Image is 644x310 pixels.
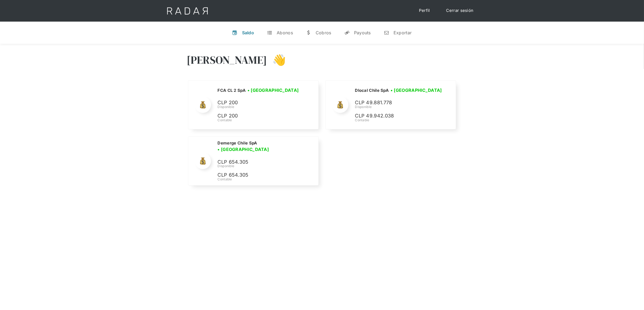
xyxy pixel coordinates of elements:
[391,87,442,93] h3: • [GEOGRAPHIC_DATA]
[217,164,312,169] div: Disponible
[187,53,267,67] h3: [PERSON_NAME]
[267,30,272,35] div: t
[217,105,300,109] div: Disponible
[355,112,436,120] p: CLP 49.942.038
[232,30,238,35] div: v
[355,88,389,93] h2: Dlocal Chile SpA
[217,146,269,153] h3: • [GEOGRAPHIC_DATA]
[242,30,254,35] div: Saldo
[277,30,293,35] div: Abonos
[217,158,299,166] p: CLP 654.305
[355,99,436,107] p: CLP 49.881.778
[355,118,444,123] div: Contable
[441,5,479,16] a: Cerrar sesión
[247,87,299,93] h3: • [GEOGRAPHIC_DATA]
[267,53,286,67] h3: 👋
[217,99,299,107] p: CLP 200
[355,105,444,109] div: Disponible
[414,5,435,16] a: Perfil
[394,30,412,35] div: Exportar
[306,30,311,35] div: w
[217,177,312,182] div: Contable
[217,118,300,123] div: Contable
[344,30,350,35] div: y
[316,30,331,35] div: Cobros
[354,30,371,35] div: Payouts
[217,88,246,93] h2: FCA CL 2 SpA
[217,171,299,179] p: CLP 654.305
[217,112,299,120] p: CLP 200
[217,140,257,146] h2: Demerge Chile SpA
[384,30,389,35] div: n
